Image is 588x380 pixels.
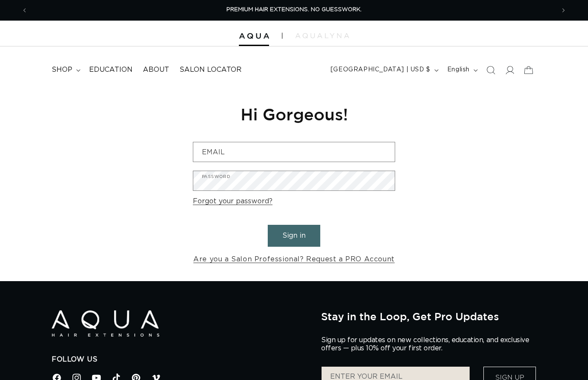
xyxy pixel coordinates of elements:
span: shop [52,65,72,74]
summary: shop [46,60,84,80]
button: [GEOGRAPHIC_DATA] | USD $ [325,62,442,78]
a: About [138,60,174,80]
a: Salon Locator [174,60,247,80]
button: Previous announcement [15,2,34,18]
span: About [143,65,169,74]
img: aqualyna.com [295,33,349,38]
span: English [447,65,470,74]
img: Aqua Hair Extensions [239,33,269,39]
span: Education [89,65,133,74]
a: Are you a Salon Professional? Request a PRO Account [193,253,395,266]
h2: Stay in the Loop, Get Pro Updates [321,310,536,322]
p: Sign up for updates on new collections, education, and exclusive offers — plus 10% off your first... [321,336,536,352]
summary: Search [481,61,500,80]
input: Email [193,142,395,162]
span: PREMIUM HAIR EXTENSIONS. NO GUESSWORK. [226,7,362,12]
h2: Follow Us [52,355,308,364]
h1: Hi Gorgeous! [193,104,395,125]
span: [GEOGRAPHIC_DATA] | USD $ [331,65,430,74]
a: Education [84,60,138,80]
a: Forgot your password? [193,195,272,208]
img: Aqua Hair Extensions [52,310,159,337]
span: Salon Locator [179,65,241,74]
button: English [442,62,481,78]
button: Sign in [268,225,320,247]
button: Next announcement [554,2,573,18]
